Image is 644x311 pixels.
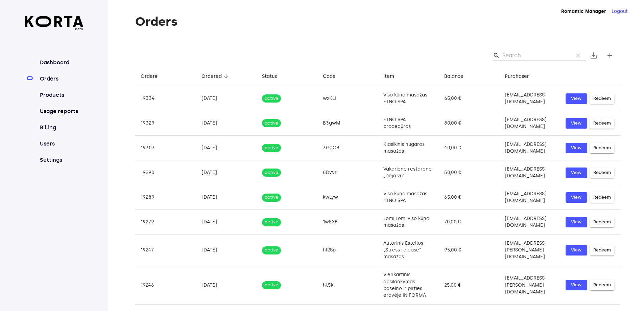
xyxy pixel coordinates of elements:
[569,169,584,177] span: View
[593,144,611,152] span: Redeem
[317,111,378,136] td: B3gwM
[439,111,500,136] td: 80,00 €
[566,168,587,178] button: View
[439,136,500,160] td: 40,00 €
[439,210,500,235] td: 70,00 €
[135,210,196,235] td: 19279
[135,266,196,304] td: 19246
[378,210,439,235] td: Lomi Lomi viso kūno masažas
[505,72,538,81] span: Purchaser
[262,72,277,81] div: Status
[593,194,611,201] span: Redeem
[561,8,606,14] strong: Romantic Manager
[566,143,587,153] button: View
[135,136,196,160] td: 19303
[612,8,628,15] button: Logout
[493,52,500,59] span: Search
[569,218,584,226] span: View
[590,118,614,129] button: Redeem
[317,266,378,304] td: ht5kl
[378,185,439,210] td: Viso kūno masažas ETNO SPA
[262,194,281,201] span: active
[593,281,611,289] span: Redeem
[135,185,196,210] td: 19289
[590,51,598,60] span: save_alt
[317,235,378,266] td: hI2Sp
[566,217,587,227] button: View
[502,50,568,61] input: Search
[439,235,500,266] td: 95,00 €
[135,235,196,266] td: 19247
[439,86,500,111] td: 65,00 €
[378,86,439,111] td: Viso kūno masažas ETNO SPA
[196,111,257,136] td: [DATE]
[569,194,584,201] span: View
[262,120,281,127] span: active
[378,160,439,185] td: Vakarienė restorane „Déjà vu“
[499,185,560,210] td: [EMAIL_ADDRESS][DOMAIN_NAME]
[499,86,560,111] td: [EMAIL_ADDRESS][DOMAIN_NAME]
[323,72,336,81] div: Code
[378,111,439,136] td: ETNO SPA procedūros
[317,160,378,185] td: 8Dvvr
[201,72,231,81] span: Ordered
[196,210,257,235] td: [DATE]
[223,73,229,80] span: arrow_downward
[569,119,584,127] span: View
[499,136,560,160] td: [EMAIL_ADDRESS][DOMAIN_NAME]
[262,219,281,225] span: active
[25,16,84,27] img: Korta
[499,210,560,235] td: [EMAIL_ADDRESS][DOMAIN_NAME]
[590,245,614,256] button: Redeem
[383,72,394,81] div: Item
[196,266,257,304] td: [DATE]
[593,169,611,177] span: Redeem
[590,192,614,203] button: Redeem
[141,72,158,81] div: Order#
[566,118,587,129] button: View
[317,136,378,160] td: 3GgCB
[593,95,611,103] span: Redeem
[566,280,587,290] button: View
[593,218,611,226] span: Redeem
[566,245,587,256] button: View
[499,266,560,304] td: [EMAIL_ADDRESS][PERSON_NAME][DOMAIN_NAME]
[590,168,614,178] button: Redeem
[39,107,84,115] a: Usage reports
[262,247,281,253] span: active
[499,160,560,185] td: [EMAIL_ADDRESS][DOMAIN_NAME]
[444,72,472,81] span: Balance
[201,72,222,81] div: Ordered
[378,235,439,266] td: Autorinis Estellos „Stress release“ masažas
[262,282,281,288] span: active
[135,160,196,185] td: 19290
[566,192,587,203] button: View
[569,246,584,254] span: View
[39,140,84,148] a: Users
[141,72,166,81] span: Order#
[439,160,500,185] td: 50,00 €
[39,91,84,99] a: Products
[262,95,281,102] span: active
[569,144,584,152] span: View
[378,266,439,304] td: Vienkartinis apsilankymas baseino ir pirties erdvėje IN FORMA
[439,266,500,304] td: 25,00 €
[593,119,611,127] span: Redeem
[606,51,614,60] span: add
[196,136,257,160] td: [DATE]
[499,235,560,266] td: [EMAIL_ADDRESS][PERSON_NAME][DOMAIN_NAME]
[566,93,587,104] button: View
[569,95,584,103] span: View
[135,86,196,111] td: 19334
[262,170,281,176] span: active
[378,136,439,160] td: Klasikinis nugaros masažas
[593,246,611,254] span: Redeem
[135,15,621,28] h1: Orders
[262,145,281,151] span: active
[39,156,84,164] a: Settings
[196,235,257,266] td: [DATE]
